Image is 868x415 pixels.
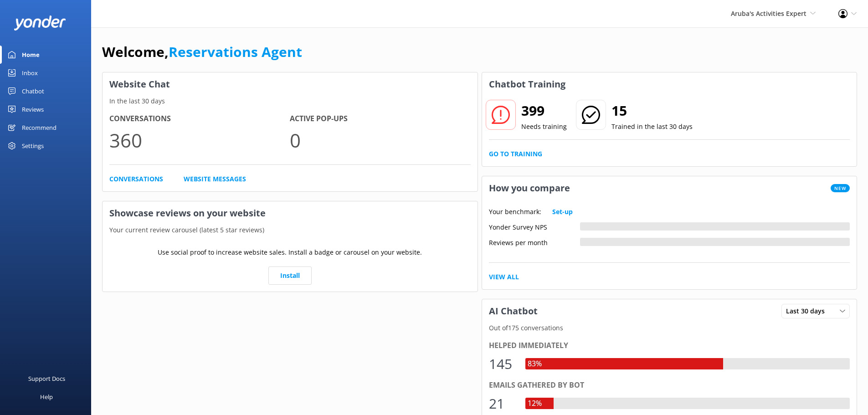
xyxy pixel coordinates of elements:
p: In the last 30 days [103,96,478,106]
p: Out of 175 conversations [482,323,857,333]
span: Aruba's Activities Expert [731,9,806,18]
div: 21 [489,393,516,415]
h3: Chatbot Training [482,72,572,96]
a: Set-up [552,207,573,217]
div: Chatbot [22,82,44,100]
h3: AI Chatbot [482,299,544,323]
a: Conversations [109,174,163,184]
div: Reviews per month [489,238,580,246]
p: Trained in the last 30 days [611,122,693,132]
p: 0 [290,125,470,155]
h2: 15 [611,100,693,122]
a: Install [268,266,312,285]
div: Home [22,46,40,64]
div: Support Docs [28,369,65,388]
h4: Active Pop-ups [290,113,470,125]
div: Recommend [22,118,56,137]
h2: 399 [521,100,567,122]
p: Use social proof to increase website sales. Install a badge or carousel on your website. [158,247,422,257]
div: 12% [525,398,544,410]
h3: Website Chat [103,72,478,96]
p: Needs training [521,122,567,132]
h3: Showcase reviews on your website [103,201,478,225]
a: Reservations Agent [169,42,302,61]
a: Go to Training [489,149,542,159]
div: Settings [22,137,44,155]
div: Emails gathered by bot [489,379,850,391]
a: View All [489,272,519,282]
h4: Conversations [109,113,290,125]
span: Last 30 days [786,306,830,316]
h3: How you compare [482,176,577,200]
h1: Welcome, [102,41,302,63]
div: 145 [489,353,516,375]
div: Helped immediately [489,340,850,352]
p: Your current review carousel (latest 5 star reviews) [103,225,478,235]
p: 360 [109,125,290,155]
div: Inbox [22,64,38,82]
div: 83% [525,358,544,370]
a: Website Messages [184,174,246,184]
div: Yonder Survey NPS [489,222,580,231]
div: Help [40,388,53,406]
img: yonder-white-logo.png [14,15,66,31]
span: New [831,184,850,192]
div: Reviews [22,100,44,118]
p: Your benchmark: [489,207,541,217]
